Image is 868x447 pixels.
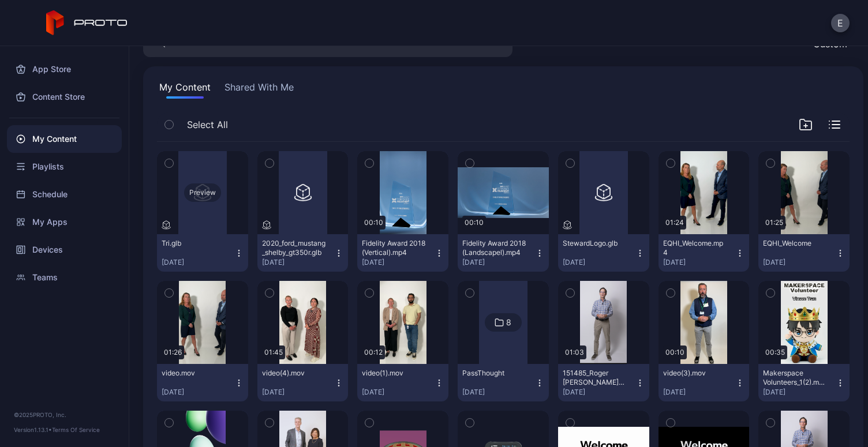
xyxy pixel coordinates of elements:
button: Makerspace Volunteers_1(2).mp4[DATE] [758,364,850,401]
div: [DATE] [262,388,335,397]
button: My Content [157,80,213,99]
div: [DATE] [663,258,736,267]
button: EQHI_Welcome.mp4[DATE] [659,234,750,272]
div: 8 [506,317,511,328]
div: EQHI_Welcome [763,239,826,248]
div: [DATE] [162,388,234,397]
button: E [831,14,850,32]
div: Tri.glb [162,239,225,248]
a: Content Store [7,83,122,111]
a: App Store [7,55,122,83]
div: PassThought [462,369,526,378]
div: video(3).mov [663,369,727,378]
button: video.mov[DATE] [157,364,248,401]
div: © 2025 PROTO, Inc. [14,410,115,419]
div: [DATE] [462,388,535,397]
div: Fidelity Award 2018 (Landscapel).mp4 [462,239,526,257]
a: Playlists [7,153,122,181]
div: [DATE] [262,258,335,267]
button: video(3).mov[DATE] [659,364,750,401]
div: [DATE] [362,388,435,397]
div: Fidelity Award 2018 (Vertical).mp4 [362,239,425,257]
a: Teams [7,264,122,291]
div: EQHI_Welcome.mp4 [663,239,727,257]
button: 151485_Roger [PERSON_NAME] FCAT Patent PROTO (1).mp4[DATE] [558,364,649,401]
div: [DATE] [563,258,635,267]
div: [DATE] [763,258,836,267]
div: video(4).mov [262,369,325,378]
a: Devices [7,236,122,264]
button: Fidelity Award 2018 (Vertical).mp4[DATE] [357,234,448,272]
div: video.mov [162,369,225,378]
div: 2020_ford_mustang_shelby_gt350r.glb [262,239,325,257]
div: 151485_Roger Stiles FCAT Patent PROTO (1).mp4 [563,369,626,387]
div: [DATE] [663,388,736,397]
a: Schedule [7,181,122,208]
div: Preview [184,183,221,202]
div: StewardLogo.glb [563,239,626,248]
div: [DATE] [763,388,836,397]
div: [DATE] [162,258,234,267]
div: Makerspace Volunteers_1(2).mp4 [763,369,826,387]
button: 2020_ford_mustang_shelby_gt350r.glb[DATE] [257,234,349,272]
button: PassThought[DATE] [458,364,549,401]
button: video(4).mov[DATE] [257,364,349,401]
button: Fidelity Award 2018 (Landscapel).mp4[DATE] [458,234,549,272]
div: [DATE] [462,258,535,267]
button: Tri.glb[DATE] [157,234,248,272]
a: My Apps [7,208,122,236]
div: [DATE] [563,388,635,397]
div: video(1).mov [362,369,425,378]
span: Version 1.13.1 • [14,426,52,433]
div: [DATE] [362,258,435,267]
button: Shared With Me [222,80,296,99]
button: StewardLogo.glb[DATE] [558,234,649,272]
button: EQHI_Welcome[DATE] [758,234,850,272]
span: Select All [187,118,228,132]
a: Terms Of Service [52,426,100,433]
a: My Content [7,125,122,153]
button: video(1).mov[DATE] [357,364,448,401]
